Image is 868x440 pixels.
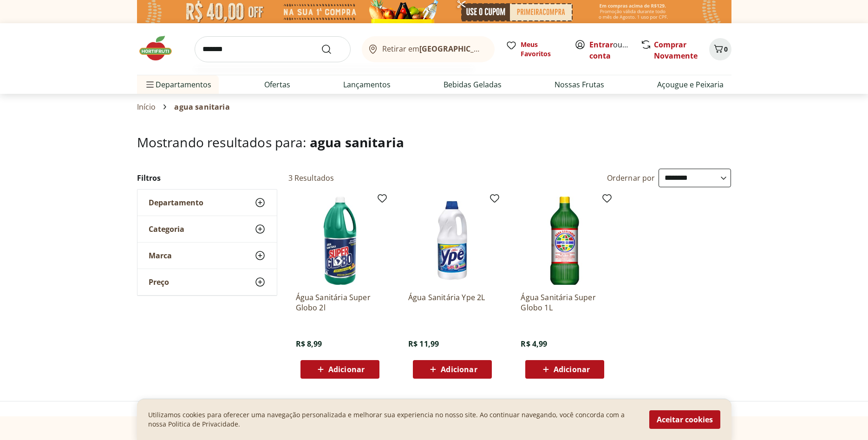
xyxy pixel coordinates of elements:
[296,197,384,285] img: Água Sanitária Super Globo 2l
[144,73,156,96] button: Menu
[382,45,485,53] span: Retirar em
[137,216,277,242] button: Categoria
[419,44,576,54] b: [GEOGRAPHIC_DATA]/[GEOGRAPHIC_DATA]
[362,36,495,62] button: Retirar em[GEOGRAPHIC_DATA]/[GEOGRAPHIC_DATA]
[137,169,277,187] h2: Filtros
[343,79,391,90] a: Lançamentos
[709,38,731,60] button: Carrinho
[321,44,343,55] button: Submit Search
[328,366,365,373] span: Adicionar
[137,269,277,295] button: Preço
[288,173,334,183] h2: 3 Resultados
[137,190,277,216] button: Departamento
[137,135,731,150] h1: Mostrando resultados para:
[413,360,492,379] button: Adicionar
[195,36,351,62] input: search
[441,366,477,373] span: Adicionar
[555,79,604,90] a: Nossas Frutas
[554,366,590,373] span: Adicionar
[149,251,172,260] span: Marca
[137,103,156,111] a: Início
[149,198,203,207] span: Departamento
[408,339,439,349] span: R$ 11,99
[148,410,638,429] p: Utilizamos cookies para oferecer uma navegação personalizada e melhorar sua experiencia no nosso ...
[654,39,698,61] a: Comprar Novamente
[589,39,631,61] span: ou
[607,173,655,183] label: Ordernar por
[149,224,184,234] span: Categoria
[525,360,604,379] button: Adicionar
[296,292,384,313] a: Água Sanitária Super Globo 2l
[589,39,640,61] a: Criar conta
[521,339,547,349] span: R$ 4,99
[137,34,183,62] img: Hortifruti
[144,73,211,96] span: Departamentos
[506,40,563,59] a: Meus Favoritos
[521,292,609,313] a: Água Sanitária Super Globo 1L
[444,79,502,90] a: Bebidas Geladas
[149,277,169,287] span: Preço
[589,39,613,50] a: Entrar
[174,103,229,111] span: agua sanitaria
[408,197,496,285] img: Água Sanitária Ype 2L
[300,360,379,379] button: Adicionar
[408,292,496,313] a: Água Sanitária Ype 2L
[137,243,277,269] button: Marca
[310,133,404,151] span: agua sanitaria
[657,79,724,90] a: Açougue e Peixaria
[296,339,322,349] span: R$ 8,99
[724,45,728,53] span: 0
[649,410,720,429] button: Aceitar cookies
[264,79,290,90] a: Ofertas
[521,40,563,59] span: Meus Favoritos
[521,197,609,285] img: Água Sanitária Super Globo 1L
